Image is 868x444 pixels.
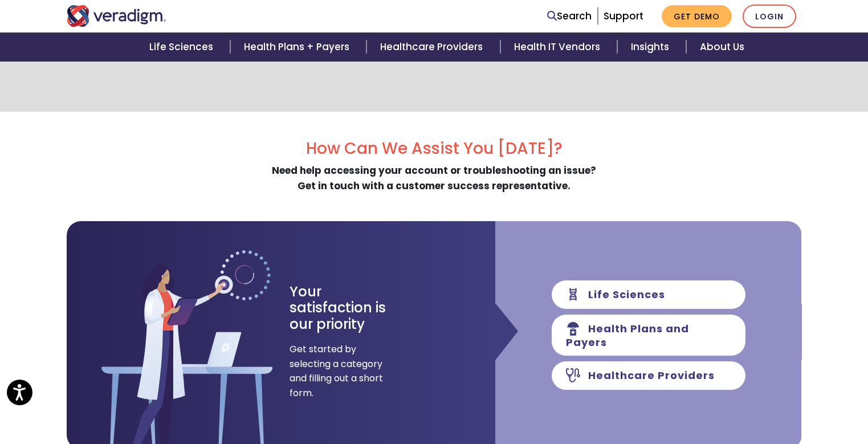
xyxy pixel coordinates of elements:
[230,32,366,62] a: Health Plans + Payers
[617,32,686,62] a: Insights
[686,32,758,62] a: About Us
[290,284,406,333] h3: Your satisfaction is our priority
[604,9,643,23] a: Support
[67,5,166,27] img: Veradigm logo
[136,32,230,62] a: Life Sciences
[272,164,596,193] strong: Need help accessing your account or troubleshooting an issue? Get in touch with a customer succes...
[662,5,732,27] a: Get Demo
[67,139,802,158] h2: How Can We Assist You [DATE]?
[500,32,617,62] a: Health IT Vendors
[366,32,500,62] a: Healthcare Providers
[547,9,592,24] a: Search
[743,5,796,28] a: Login
[290,342,384,400] span: Get started by selecting a category and filling out a short form.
